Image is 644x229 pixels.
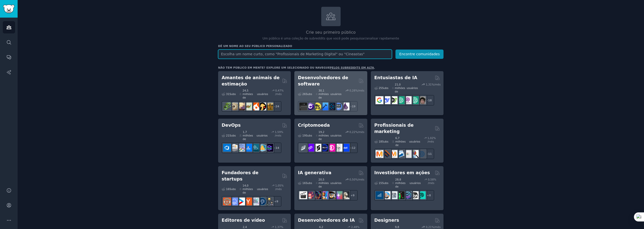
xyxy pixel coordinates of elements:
[395,178,406,188] font: 28,8 milhões de
[349,178,355,181] font: 0,50
[306,93,312,96] font: Subs
[275,225,281,228] font: 1,37
[302,93,306,96] font: 26
[395,136,406,147] font: 6,7 milhões de
[342,144,349,152] img: defi_
[411,96,419,104] img: prompts_do_chatgpt_
[306,134,312,137] font: Subs
[342,191,349,199] img: Cabine dos Sonhos
[218,66,330,69] font: Não tem público em mente? Explore um selecionado ou navegue
[229,93,236,96] font: Subs
[397,150,405,158] img: Marketing por e-mail
[298,218,355,223] font: Desenvolvedores de IA
[258,103,266,110] img: PetAdvice
[390,96,397,104] img: Catálogo de ferramentas de IA
[226,93,229,96] font: 31
[243,89,253,99] font: 24,5 milhões de
[395,50,444,59] button: Encontre comunidades
[382,140,388,143] font: Subs
[382,181,388,185] font: Subs
[265,103,273,110] img: raça de cachorro
[229,188,236,191] font: Subs
[328,103,335,110] img: reativo
[223,144,231,152] img: azuredevops
[426,225,431,228] font: 0,21
[427,194,429,197] font: +
[251,103,259,110] img: calopsita
[275,130,281,133] font: 1,59
[383,191,390,199] img: Investimento em Valor
[330,93,341,96] font: usuários
[335,191,342,199] img: starryai
[397,96,405,104] img: chatgpt_promptDesign
[257,93,268,96] font: usuários
[335,144,342,152] img: CriptoNotícias
[330,181,341,185] font: usuários
[230,198,238,205] img: SaaS
[237,103,245,110] img: lagartixas-leopardo
[226,188,229,191] font: 16
[306,191,314,199] img: dalle2
[411,191,419,199] img: swing trading
[302,134,306,137] font: 19
[229,134,236,137] font: Subs
[222,123,241,128] font: DevOps
[226,134,229,137] font: 21
[258,144,266,152] img: aws_cdk
[374,218,399,223] font: Designers
[328,191,335,199] img: FluxAI
[428,178,434,181] font: 0,58
[313,103,321,110] img: aprenda javascript
[428,152,432,155] font: 11
[410,181,421,185] font: usuários
[349,89,355,92] font: 0,28
[328,144,335,152] img: defiblockchain
[418,150,426,158] img: Marketing Online
[218,44,292,48] font: Dê um nome ao seu público personalizado
[218,50,392,59] input: Escolha um nome curto, como "Profissionais de Marketing Digital" ou "Cineastas"
[313,191,321,199] img: sonho profundo
[320,191,328,199] img: sdpara todos
[318,89,329,99] font: 30,1 milhões de
[382,86,388,89] font: Subs
[426,83,431,86] font: 1,31
[383,150,390,158] img: bigseo
[230,144,238,152] img: Especialistas certificados pela AWS
[409,140,420,143] font: usuários
[397,191,405,199] img: Negociação
[306,103,314,110] img: c sustenido
[222,75,280,86] font: Amantes de animais de estimação
[390,191,397,199] img: Forex
[376,96,383,104] img: GoogleGeminiAI
[374,123,414,134] font: Profissionais de marketing
[404,96,412,104] img: OpenAIDev
[275,130,283,137] font: % /mês
[302,181,306,185] font: 16
[230,103,238,110] img: bola python
[237,144,245,152] img: Docker_DevOps
[407,86,418,89] font: usuários
[274,200,276,203] font: +
[318,178,329,188] font: 20,5 milhões de
[313,144,321,152] img: participante da etnia
[390,150,397,158] img: Pergunte ao Marketing
[353,194,354,197] font: 9
[275,89,281,92] font: 0,47
[374,66,375,69] font: .
[355,89,364,92] font: %/mês
[330,134,341,137] font: usuários
[350,146,352,149] font: +
[428,99,432,102] font: 18
[330,66,374,69] a: pelos subreddits em alta
[395,83,405,93] font: 21,0 milhões de
[379,86,382,89] font: 25
[428,178,436,185] font: % /mês
[263,37,399,40] font: Um público é uma coleção de subreddits que você pode pesquisar/analisar rapidamente
[432,83,441,86] font: %/mês
[418,191,426,199] img: análise técnica
[244,144,252,152] img: Links DevOps
[350,194,353,197] font: +
[243,184,253,194] font: 14,0 milhões de
[376,150,383,158] img: marketing de conteúdo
